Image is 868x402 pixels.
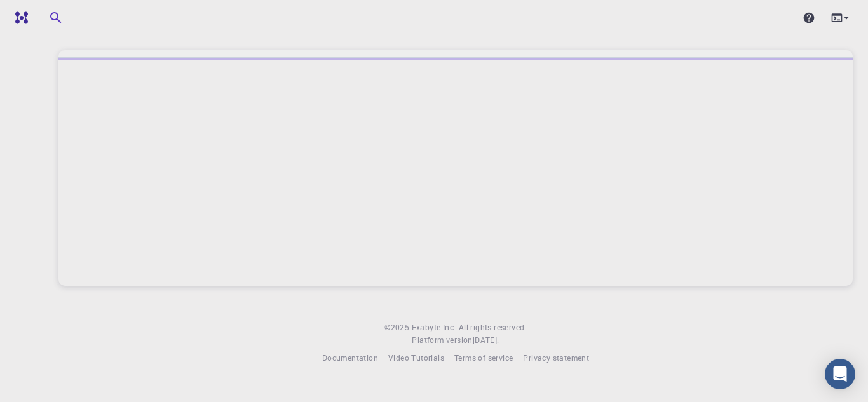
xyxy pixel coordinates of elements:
span: Documentation [322,352,378,363]
span: All rights reserved. [459,321,527,334]
span: Privacy statement [523,352,589,363]
span: [DATE] . [473,335,499,345]
a: Documentation [322,352,378,365]
span: Video Tutorials [388,352,444,363]
span: © 2025 [384,321,411,334]
a: [DATE]. [473,334,499,347]
span: Exabyte Inc. [412,322,456,332]
img: logo [10,11,28,24]
span: Platform version [412,334,472,347]
div: Open Intercom Messenger [825,359,855,389]
a: Video Tutorials [388,352,444,365]
span: Terms of service [454,352,513,363]
a: Terms of service [454,352,513,365]
a: Privacy statement [523,352,589,365]
a: Exabyte Inc. [412,321,456,334]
